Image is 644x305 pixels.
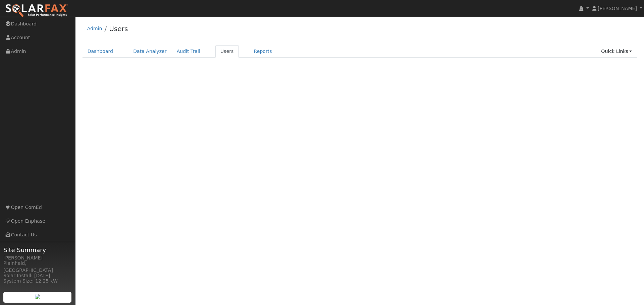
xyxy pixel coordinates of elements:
div: Plainfield, [GEOGRAPHIC_DATA] [3,260,72,274]
a: Data Analyzer [128,45,172,58]
a: Reports [249,45,277,58]
div: [PERSON_NAME] [3,254,72,261]
div: Solar Install: [DATE] [3,272,72,279]
span: [PERSON_NAME] [598,6,637,11]
img: SolarFax [5,4,68,18]
a: Users [215,45,239,58]
a: Dashboard [83,45,118,58]
a: Audit Trail [172,45,205,58]
img: retrieve [35,294,40,299]
span: Site Summary [3,245,72,254]
a: Quick Links [596,45,637,58]
div: System Size: 12.25 kW [3,278,72,285]
a: Users [109,25,128,33]
a: Admin [87,26,102,31]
